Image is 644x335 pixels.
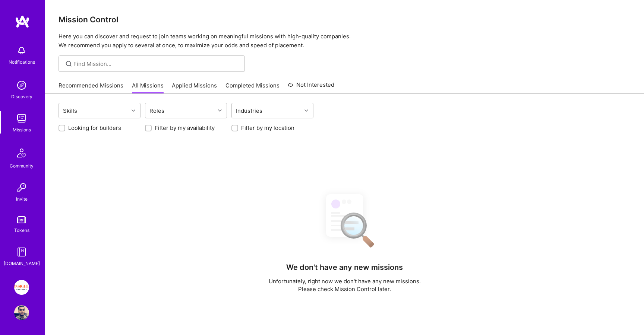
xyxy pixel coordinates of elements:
img: tokens [17,216,26,223]
div: Skills [61,105,79,116]
a: Not Interested [288,80,334,94]
div: Industries [234,105,264,116]
i: icon Chevron [304,109,308,112]
div: Roles [148,105,166,116]
h3: Mission Control [59,15,631,24]
a: Recommended Missions [59,82,123,94]
div: Tokens [14,226,29,234]
div: Missions [13,126,31,134]
p: Unfortunately, right now we don't have any new missions. [269,277,421,285]
a: Completed Missions [225,82,280,94]
img: bell [14,43,29,58]
i: icon Chevron [218,109,222,112]
div: Community [10,162,34,170]
img: guide book [14,245,29,259]
div: Invite [16,195,28,203]
input: overall type: UNKNOWN_TYPE server type: NO_SERVER_DATA heuristic type: UNKNOWN_TYPE label: Roles ... [167,107,168,115]
label: Filter by my location [241,124,294,132]
i: icon Chevron [132,109,135,112]
img: No Results [313,188,376,253]
img: Insight Partners: Data & AI - Sourcing [14,280,29,295]
a: All Missions [132,82,164,94]
p: Please check Mission Control later. [269,285,421,293]
a: User Avatar [12,305,31,320]
div: Notifications [9,58,35,66]
img: Community [13,144,31,162]
img: Invite [14,180,29,195]
a: Applied Missions [172,82,217,94]
img: User Avatar [14,305,29,320]
a: Insight Partners: Data & AI - Sourcing [12,280,31,295]
div: Discovery [11,93,32,100]
div: [DOMAIN_NAME] [4,259,40,267]
input: overall type: UNKNOWN_TYPE server type: NO_SERVER_DATA heuristic type: UNKNOWN_TYPE label: Find M... [73,60,239,68]
input: overall type: UNKNOWN_TYPE server type: NO_SERVER_DATA heuristic type: UNKNOWN_TYPE label: Skills... [80,107,80,115]
img: teamwork [14,111,29,126]
label: Looking for builders [68,124,121,132]
h4: We don't have any new missions [286,263,403,272]
img: logo [15,15,30,28]
label: Filter by my availability [155,124,215,132]
input: overall type: UNKNOWN_TYPE server type: NO_SERVER_DATA heuristic type: UNKNOWN_TYPE label: Indust... [265,107,266,115]
p: Here you can discover and request to join teams working on meaningful missions with high-quality ... [59,32,631,50]
img: discovery [14,78,29,93]
i: icon SearchGrey [64,60,73,68]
